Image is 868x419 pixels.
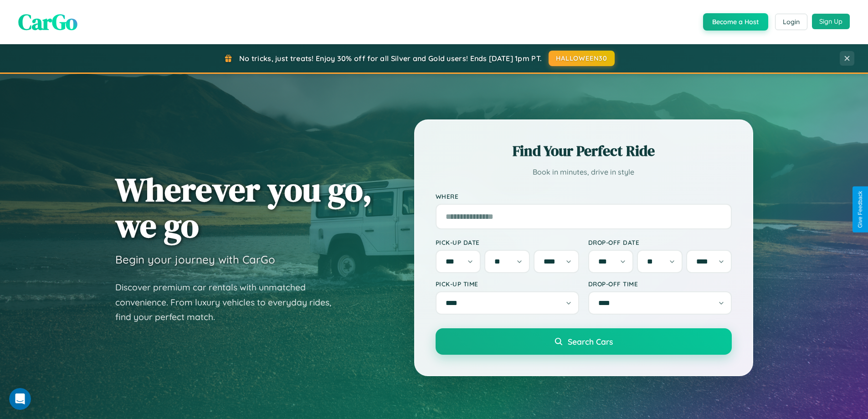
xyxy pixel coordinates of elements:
button: Search Cars [436,328,732,355]
span: Search Cars [568,336,613,347]
p: Book in minutes, drive in style [436,166,732,179]
label: Drop-off Date [588,238,732,246]
label: Pick-up Date [436,238,579,246]
button: Sign Up [812,14,850,29]
iframe: Intercom live chat [9,388,31,410]
label: Pick-up Time [436,280,579,288]
label: Drop-off Time [588,280,732,288]
div: Give Feedback [857,191,863,228]
p: Discover premium car rentals with unmatched convenience. From luxury vehicles to everyday rides, ... [115,280,343,325]
button: HALLOWEEN30 [549,51,615,66]
span: CarGo [18,7,77,37]
label: Where [436,192,732,200]
h3: Begin your journey with CarGo [115,253,275,266]
span: No tricks, just treats! Enjoy 30% off for all Silver and Gold users! Ends [DATE] 1pm PT. [239,54,542,63]
button: Become a Host [703,13,768,31]
button: Login [775,14,807,30]
h1: Wherever you go, we go [115,171,372,243]
h2: Find Your Perfect Ride [436,141,732,161]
